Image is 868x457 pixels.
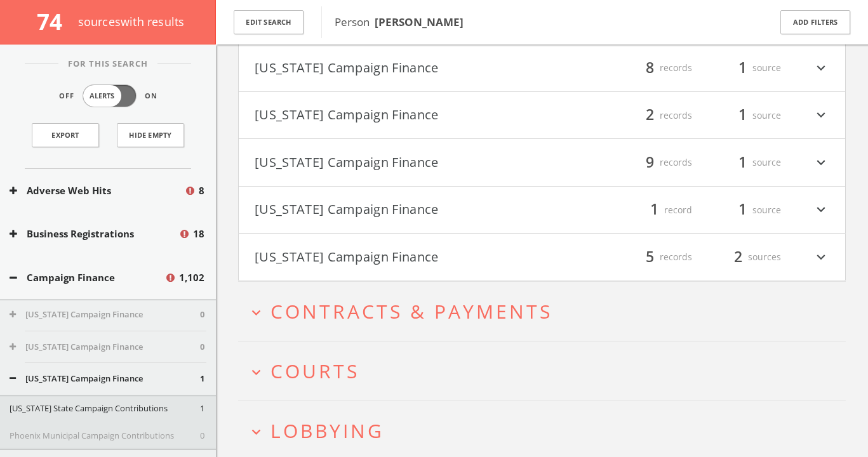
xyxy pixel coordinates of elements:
[248,420,846,441] button: expand_moreLobbying
[248,423,265,440] i: expand_more
[10,341,200,354] button: [US_STATE] Campaign Finance
[640,56,660,79] span: 8
[234,10,304,35] button: Edit Search
[10,270,164,285] button: Campaign Finance
[705,105,781,126] div: source
[705,199,781,221] div: source
[728,246,748,268] span: 2
[640,151,660,173] span: 9
[813,57,829,79] i: expand_more
[616,199,692,221] div: record
[58,58,157,70] span: For This Search
[179,270,204,285] span: 1,102
[200,373,204,385] span: 1
[616,57,692,79] div: records
[59,91,74,102] span: Off
[705,152,781,173] div: source
[145,91,157,102] span: On
[10,227,178,241] button: Business Registrations
[10,373,200,385] button: [US_STATE] Campaign Finance
[733,104,752,126] span: 1
[640,246,660,268] span: 5
[32,123,99,147] a: Export
[37,6,73,36] span: 74
[705,57,781,79] div: source
[10,430,200,442] button: Phoenix Municipal Campaign Contributions
[733,199,752,221] span: 1
[248,304,265,321] i: expand_more
[270,418,384,444] span: Lobbying
[255,105,542,126] button: [US_STATE] Campaign Finance
[270,358,359,384] span: Courts
[10,308,200,321] button: [US_STATE] Campaign Finance
[813,105,829,126] i: expand_more
[193,227,204,241] span: 18
[200,308,204,321] span: 0
[813,152,829,173] i: expand_more
[255,57,542,79] button: [US_STATE] Campaign Finance
[248,364,265,381] i: expand_more
[733,151,752,173] span: 1
[199,183,204,198] span: 8
[255,199,542,221] button: [US_STATE] Campaign Finance
[616,152,692,173] div: records
[616,246,692,268] div: records
[813,199,829,221] i: expand_more
[200,402,204,415] span: 1
[375,15,464,29] b: [PERSON_NAME]
[616,105,692,126] div: records
[10,402,200,415] button: [US_STATE] State Campaign Contributions
[733,56,752,79] span: 1
[255,246,542,268] button: [US_STATE] Campaign Finance
[644,199,664,221] span: 1
[705,246,781,268] div: sources
[200,341,204,354] span: 0
[10,183,184,198] button: Adverse Web Hits
[248,301,846,322] button: expand_moreContracts & Payments
[270,298,552,324] span: Contracts & Payments
[780,10,850,35] button: Add Filters
[640,104,660,126] span: 2
[78,14,185,29] span: source s with results
[335,15,464,29] span: Person
[813,246,829,268] i: expand_more
[248,361,846,381] button: expand_moreCourts
[200,430,204,442] span: 0
[117,123,184,147] button: Hide Empty
[255,152,542,173] button: [US_STATE] Campaign Finance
